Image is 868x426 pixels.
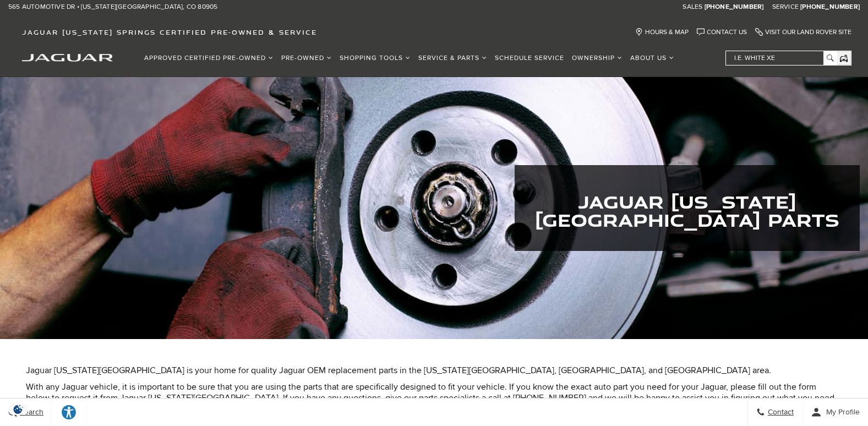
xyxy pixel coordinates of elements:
[22,52,113,62] a: jaguar
[531,193,843,229] h1: Jaguar [US_STATE][GEOGRAPHIC_DATA] Parts
[800,3,860,12] a: [PHONE_NUMBER]
[52,404,85,420] div: Explore your accessibility options
[6,403,31,415] section: Click to Open Cookie Consent Modal
[626,48,678,68] a: About Us
[17,28,323,36] a: Jaguar [US_STATE] Springs Certified Pre-Owned & Service
[8,3,217,12] a: 565 Automotive Dr • [US_STATE][GEOGRAPHIC_DATA], CO 80905
[697,28,747,36] a: Contact Us
[26,381,842,403] p: With any Jaguar vehicle, it is important to be sure that you are using the parts that are specifi...
[755,28,851,36] a: Visit Our Land Rover Site
[336,48,414,68] a: Shopping Tools
[726,51,836,65] input: i.e. White XE
[22,54,113,62] img: Jaguar
[414,48,491,68] a: Service & Parts
[26,365,842,376] p: Jaguar [US_STATE][GEOGRAPHIC_DATA] is your home for quality Jaguar OEM replacement parts in the [...
[277,48,336,68] a: Pre-Owned
[22,28,317,36] span: Jaguar [US_STATE] Springs Certified Pre-Owned & Service
[822,408,860,417] span: My Profile
[803,398,868,426] button: Open user profile menu
[635,28,689,36] a: Hours & Map
[765,408,794,417] span: Contact
[140,48,678,68] nav: Main Navigation
[491,48,568,68] a: Schedule Service
[705,3,764,12] a: [PHONE_NUMBER]
[772,3,799,11] span: Service
[568,48,626,68] a: Ownership
[683,3,702,11] span: Sales
[6,403,31,415] img: Opt-Out Icon
[52,398,86,426] a: Explore your accessibility options
[140,48,277,68] a: Approved Certified Pre-Owned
